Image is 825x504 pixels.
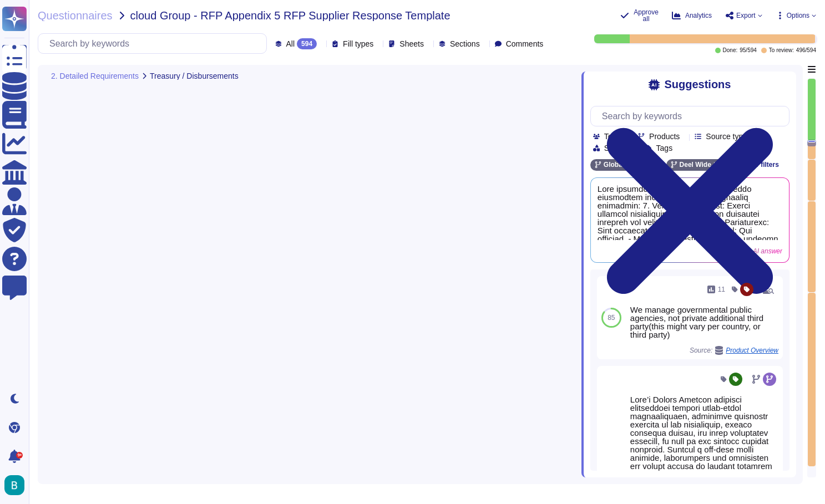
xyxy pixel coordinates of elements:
[672,11,712,20] button: Analytics
[634,9,659,22] span: Approve all
[620,9,659,22] button: Approve all
[608,314,615,321] span: 85
[506,40,544,48] span: Comments
[44,34,266,53] input: Search by keywords
[736,12,756,19] span: Export
[685,12,712,19] span: Analytics
[2,473,32,497] button: user
[343,40,373,48] span: Fill types
[769,48,794,53] span: To review:
[596,106,789,126] input: Search by keywords
[740,48,757,53] span: 95 / 594
[399,40,424,48] span: Sheets
[787,12,809,19] span: Options
[450,40,480,48] span: Sections
[723,48,738,53] span: Done:
[4,475,24,495] img: user
[286,40,295,48] span: All
[690,346,778,355] span: Source:
[297,38,317,49] div: 594
[38,10,113,21] span: Questionnaires
[726,347,778,354] span: Product Overview
[796,48,816,53] span: 496 / 594
[16,452,23,459] div: 9+
[130,10,451,21] span: cloud Group - RFP Appendix 5 RFP Supplier Response Template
